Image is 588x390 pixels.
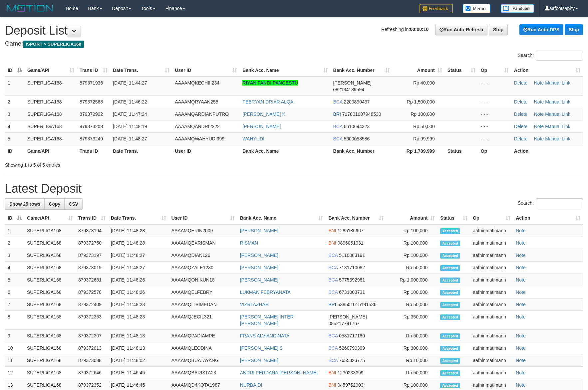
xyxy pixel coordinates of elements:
[5,64,25,77] th: ID: activate to sort column descending
[470,224,513,237] td: aafhinmatimann
[80,111,103,117] span: 879372902
[5,145,25,157] th: ID
[386,330,438,342] td: Rp 50,000
[5,237,24,249] td: 2
[108,262,169,274] td: [DATE] 11:48:27
[516,333,526,338] a: Note
[516,277,526,283] a: Note
[411,111,435,117] span: Rp 100,000
[328,382,336,388] span: BNI
[338,382,364,388] span: Copy 0459752903 to clipboard
[242,111,285,117] a: [PERSON_NAME] K
[169,262,237,274] td: AAAAMQZALE1230
[175,99,218,104] span: AAAAMQRYAAN255
[24,367,76,379] td: SUPERLIGA168
[518,51,583,61] label: Search:
[24,274,76,286] td: SUPERLIGA168
[339,345,365,351] span: Copy 5260790309 to clipboard
[381,27,429,32] span: Refreshing in:
[333,87,364,92] span: Copy 082134139594 to clipboard
[342,111,381,117] span: Copy 717801007948530 to clipboard
[470,237,513,249] td: aafhinmatimann
[5,262,24,274] td: 4
[110,145,172,157] th: Date Trans.
[76,274,108,286] td: 879372681
[240,253,278,258] a: [PERSON_NAME]
[5,354,24,367] td: 11
[516,290,526,295] a: Note
[76,354,108,367] td: 879373038
[24,249,76,262] td: SUPERLIGA168
[240,228,278,233] a: [PERSON_NAME]
[5,41,583,47] h4: Game:
[516,358,526,363] a: Note
[386,212,438,224] th: Amount: activate to sort column ascending
[5,342,24,354] td: 10
[169,249,237,262] td: AAAAMQDIAN126
[108,367,169,379] td: [DATE] 11:46:45
[175,136,224,141] span: AAAAMQWAHYUDI999
[240,345,283,351] a: [PERSON_NAME] S
[440,346,460,351] span: Accepted
[108,212,169,224] th: Date Trans.: activate to sort column ascending
[536,51,583,61] input: Search:
[516,228,526,233] a: Note
[240,382,262,388] a: NURBAIDI
[113,80,147,86] span: [DATE] 11:44:27
[519,24,563,35] a: Run Auto-DPS
[470,274,513,286] td: aafhinmatimann
[5,198,45,210] a: Show 25 rows
[113,111,147,117] span: [DATE] 11:47:24
[438,212,470,224] th: Status: activate to sort column ascending
[328,358,338,363] span: BCA
[169,298,237,311] td: AAAAMQITSIMEDAN
[76,237,108,249] td: 879372750
[344,99,370,104] span: Copy 2200890437 to clipboard
[169,354,237,367] td: AAAAMQBUATAYANG
[534,99,544,104] a: Note
[478,96,511,108] td: - - -
[5,120,25,132] td: 4
[435,24,487,35] a: Run Auto-Refresh
[534,80,544,86] a: Note
[339,265,365,270] span: Copy 7131710082 to clipboard
[470,298,513,311] td: aafhinmatimann
[77,64,110,77] th: Trans ID: activate to sort column ascending
[536,198,583,208] input: Search:
[470,342,513,354] td: aafhinmatimann
[172,145,240,157] th: User ID
[513,212,583,224] th: Action: activate to sort column ascending
[5,286,24,298] td: 6
[76,249,108,262] td: 879373197
[393,145,445,157] th: Rp 1.789.999
[534,124,544,129] a: Note
[49,201,60,207] span: Copy
[445,64,478,77] th: Status: activate to sort column ascending
[338,240,364,246] span: Copy 0896051931 to clipboard
[24,354,76,367] td: SUPERLIGA168
[169,237,237,249] td: AAAAMQEXRISMAN
[25,145,77,157] th: Game/API
[516,302,526,307] a: Note
[514,80,527,86] a: Delete
[108,237,169,249] td: [DATE] 11:48:28
[113,136,147,141] span: [DATE] 11:48:27
[240,370,318,375] a: ANDRI PERDANA [PERSON_NAME]
[386,224,438,237] td: Rp 100,000
[24,237,76,249] td: SUPERLIGA168
[470,249,513,262] td: aafhinmatimann
[328,265,338,270] span: BCA
[518,198,583,208] label: Search:
[24,330,76,342] td: SUPERLIGA168
[514,99,527,104] a: Delete
[514,136,527,141] a: Delete
[169,367,237,379] td: AAAAMQBARISTA23
[338,228,364,233] span: Copy 1285186967 to clipboard
[516,253,526,258] a: Note
[80,80,103,86] span: 879371936
[242,124,281,129] a: [PERSON_NAME]
[240,64,330,77] th: Bank Acc. Name: activate to sort column ascending
[76,342,108,354] td: 879372013
[440,228,460,234] span: Accepted
[534,111,544,117] a: Note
